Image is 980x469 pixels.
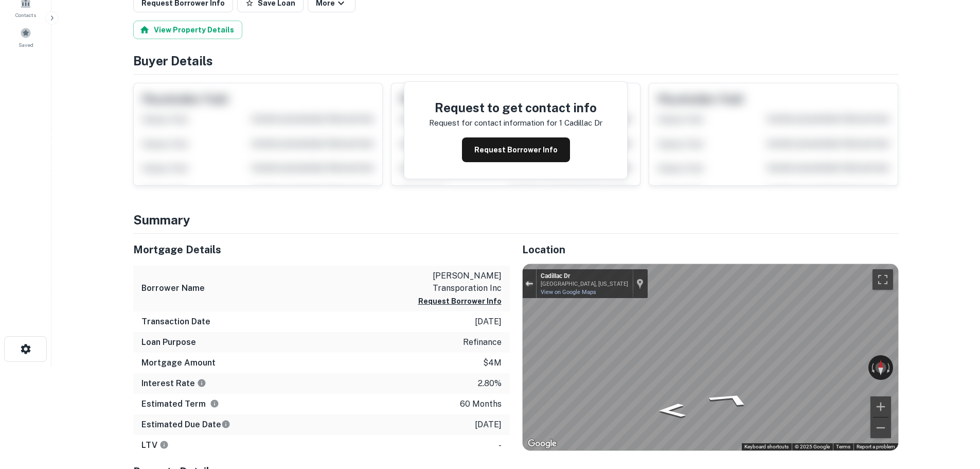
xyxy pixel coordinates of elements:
a: Open this area in Google Maps (opens a new window) [525,437,559,450]
button: Keyboard shortcuts [744,443,789,450]
svg: LTVs displayed on the website are for informational purposes only and may be reported incorrectly... [159,440,169,449]
p: 2.80% [478,377,502,390]
h6: LTV [141,439,169,451]
svg: The interest rates displayed on the website are for informational purposes only and may be report... [197,378,206,388]
span: © 2025 Google [795,444,830,449]
button: Request Borrower Info [462,137,570,162]
h6: Estimated Term [141,398,219,410]
img: Google [525,437,559,450]
p: [PERSON_NAME] transporation inc [409,270,502,294]
p: $4m [483,357,502,369]
h6: Mortgage Amount [141,357,216,369]
path: Go West, Cadillac Dr [646,400,697,421]
h4: Summary [133,211,899,229]
a: Show location on map [636,278,644,289]
a: Terms [836,444,850,449]
h6: Loan Purpose [141,336,196,349]
div: [GEOGRAPHIC_DATA], [US_STATE] [541,281,628,287]
div: Street View [523,264,898,450]
span: Saved [19,41,33,49]
button: Request Borrower Info [418,295,502,307]
a: Saved [3,23,48,51]
h4: Buyer Details [133,51,899,70]
p: 1 cadillac dr [559,117,602,129]
button: Rotate clockwise [886,355,893,380]
button: View Property Details [133,21,242,39]
h5: Location [522,242,899,257]
h6: Borrower Name [141,282,205,294]
svg: Estimate is based on a standard schedule for this type of loan. [221,420,230,429]
div: Map [523,264,898,450]
span: Contacts [15,11,36,19]
button: Zoom in [870,396,891,417]
iframe: Chat Widget [929,387,980,436]
h4: Request to get contact info [429,98,602,117]
svg: Term is based on a standard schedule for this type of loan. [210,399,219,408]
div: Cadillac Dr [541,272,628,281]
h5: Mortgage Details [133,242,510,257]
p: Request for contact information for [429,117,557,129]
p: 60 months [460,398,502,410]
a: Report a problem [857,444,895,449]
p: [DATE] [475,316,502,328]
a: View on Google Maps [541,289,596,296]
p: refinance [463,336,502,349]
button: Toggle fullscreen view [872,269,893,290]
path: Go Northeast, Cadillac Dr [692,388,769,410]
h6: Transaction Date [141,316,210,328]
button: Reset the view [876,355,886,380]
p: - [498,439,502,451]
button: Exit the Street View [523,277,536,291]
button: Rotate counterclockwise [868,355,876,380]
h6: Interest Rate [141,377,206,390]
button: Zoom out [870,418,891,438]
p: [DATE] [475,419,502,431]
h6: Estimated Due Date [141,419,230,431]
